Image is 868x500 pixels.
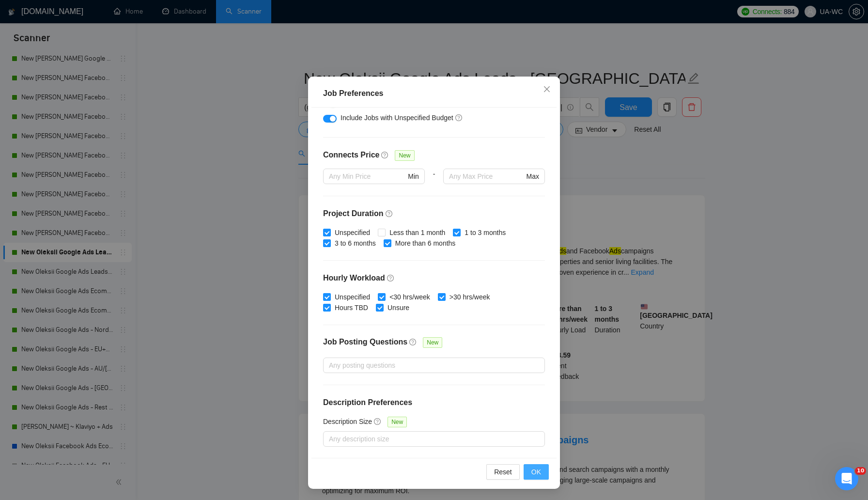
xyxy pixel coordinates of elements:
[323,272,545,284] h4: Hourly Workload
[494,467,512,477] span: Reset
[543,85,551,93] span: close
[331,292,374,302] span: Unspecified
[381,151,389,159] span: question-circle
[331,227,374,238] span: Unspecified
[341,114,453,122] span: Include Jobs with Unspecified Budget
[329,171,406,182] input: Any Min Price
[855,467,866,475] span: 10
[323,397,545,408] h4: Description Preferences
[323,336,407,348] h4: Job Posting Questions
[446,292,494,302] span: >30 hrs/week
[387,274,395,282] span: question-circle
[455,114,463,122] span: question-circle
[395,150,414,161] span: New
[323,208,545,219] h4: Project Duration
[835,467,858,490] iframe: Intercom live chat
[323,416,372,427] h5: Description Size
[449,171,524,182] input: Any Max Price
[386,292,434,302] span: <30 hrs/week
[386,210,393,218] span: question-circle
[374,418,382,425] span: question-circle
[323,149,379,161] h4: Connects Price
[323,88,545,99] div: Job Preferences
[486,464,520,480] button: Reset
[387,417,407,427] span: New
[409,338,417,346] span: question-circle
[531,467,541,477] span: OK
[391,238,460,249] span: More than 6 months
[524,464,549,480] button: OK
[461,227,510,238] span: 1 to 3 months
[408,171,419,182] span: Min
[384,302,413,313] span: Unsure
[527,171,539,182] span: Max
[331,238,380,249] span: 3 to 6 months
[425,169,443,196] div: -
[331,302,372,313] span: Hours TBD
[386,227,449,238] span: Less than 1 month
[423,337,442,348] span: New
[534,77,560,103] button: Close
